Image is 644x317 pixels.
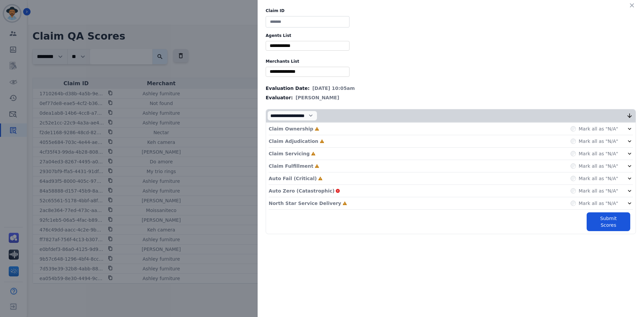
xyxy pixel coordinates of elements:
p: Claim Ownership [269,125,313,132]
div: Evaluation Date: [266,85,636,92]
p: Claim Servicing [269,150,310,157]
div: Evaluator: [266,94,636,101]
span: [DATE] 10:05am [312,85,355,92]
ul: selected options [267,68,348,75]
span: [PERSON_NAME] [296,94,339,101]
button: Submit Scores [587,212,630,231]
p: North Star Service Delivery [269,200,341,207]
p: Claim Fulfillment [269,163,313,169]
label: Claim ID [266,8,636,13]
label: Mark all as "N/A" [579,175,618,182]
label: Agents List [266,33,636,38]
label: Merchants List [266,59,636,64]
ul: selected options [267,42,348,49]
p: Auto Zero (Catastrophic) [269,188,334,194]
label: Mark all as "N/A" [579,125,618,132]
label: Mark all as "N/A" [579,163,618,169]
label: Mark all as "N/A" [579,188,618,194]
p: Auto Fail (Critical) [269,175,317,182]
label: Mark all as "N/A" [579,200,618,207]
label: Mark all as "N/A" [579,138,618,145]
p: Claim Adjudication [269,138,318,145]
label: Mark all as "N/A" [579,150,618,157]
